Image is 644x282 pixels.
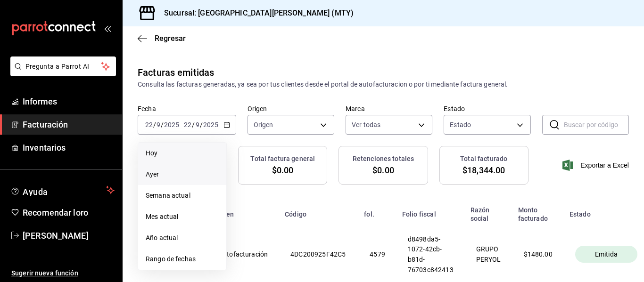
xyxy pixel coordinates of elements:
font: Informes [23,97,57,106]
font: Exportar a Excel [580,161,629,169]
font: Facturación [23,120,68,129]
font: Mes actual [146,213,178,220]
font: 1480.00 [528,251,553,258]
font: Regresar [155,34,186,43]
font: / [192,121,195,129]
font: Total factura general [250,155,315,162]
font: Hoy [146,149,157,157]
input: ---- [164,121,180,129]
input: ---- [203,121,219,129]
font: Ayer [146,170,159,178]
font: - [181,121,182,129]
input: -- [145,121,153,129]
font: Fecha [138,105,156,113]
input: -- [195,121,200,129]
font: 4579 [370,251,385,258]
button: abrir_cajón_menú [104,24,111,32]
input: Buscar por código [564,115,629,134]
font: Razón social [471,206,490,222]
font: / [161,121,164,129]
button: Regresar [138,34,186,43]
font: Ayuda [23,187,48,197]
font: Año actual [146,234,178,242]
font: / [200,121,203,129]
font: Autofacturación [219,251,268,258]
font: Semana actual [146,192,190,199]
font: Retenciones totales [353,155,414,162]
font: Monto facturado [518,206,548,222]
font: Código [285,210,306,218]
font: Marca [346,105,365,113]
font: Facturas emitidas [138,67,214,78]
font: $0.00 [372,165,394,175]
font: Folio fiscal [402,210,436,218]
font: Emitida [595,250,618,258]
font: 4DC200925F42C5 [290,251,346,258]
font: Ver todas [352,121,380,129]
font: Origen [254,121,273,129]
font: Sugerir nueva función [11,269,78,277]
font: d8498da5-1072-42cb-b81d-76703c842413 [408,235,454,274]
input: -- [156,121,161,129]
button: Exportar a Excel [564,160,629,171]
font: / [153,121,156,129]
font: Pregunta a Parrot AI [25,63,90,70]
font: GRUPO PERYOL [476,246,501,264]
font: Rango de fechas [146,255,196,263]
a: Pregunta a Parrot AI [7,68,116,78]
font: fol. [364,210,374,218]
input: -- [183,121,192,129]
font: Sucursal: [GEOGRAPHIC_DATA][PERSON_NAME] (MTY) [164,8,354,17]
font: Estado [570,210,591,218]
font: $ [524,251,528,258]
button: Pregunta a Parrot AI [10,56,116,76]
font: $0.00 [272,165,294,175]
font: Consulta las facturas generadas, ya sea por tus clientes desde el portal de autofacturacion o por... [138,81,508,88]
font: Inventarios [23,143,66,153]
font: Estado [450,121,471,129]
font: Recomendar loro [23,208,88,218]
font: $18,344.00 [462,165,505,175]
font: [PERSON_NAME] [23,231,89,241]
font: Total facturado [460,155,507,162]
font: Origen [248,105,267,113]
font: Estado [444,105,465,113]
